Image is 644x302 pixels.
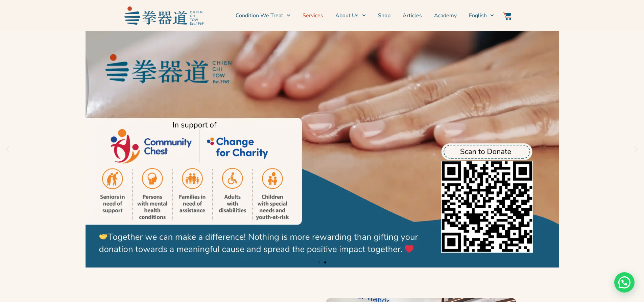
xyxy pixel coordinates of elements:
div: Next slide [632,145,641,154]
span: English [469,11,487,20]
a: English [469,7,494,24]
a: About Us [335,7,366,24]
a: Condition We Treat [236,7,290,24]
a: Academy [434,7,457,24]
span: Go to slide 1 [318,261,320,263]
a: Services [303,7,323,24]
a: Shop [378,7,390,24]
div: Previous slide [3,145,12,154]
span: Go to slide 2 [324,261,326,263]
img: Website Icon-03 [503,12,511,20]
nav: Menu [207,7,494,24]
a: Articles [403,7,422,24]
